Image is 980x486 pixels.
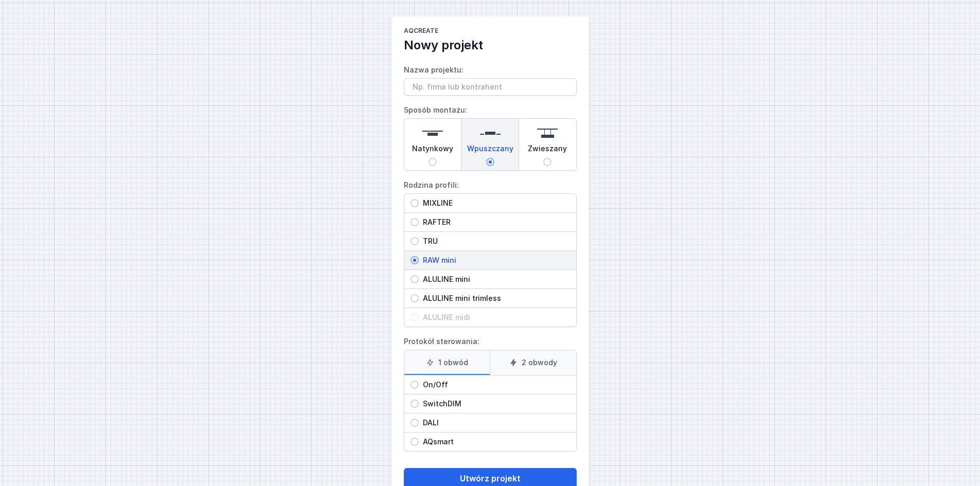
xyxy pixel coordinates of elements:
input: RAFTER [411,218,419,226]
label: Protokół sterowania: [404,333,577,452]
span: TRU [419,236,570,246]
span: ALULINE mini trimless [419,293,570,303]
span: Zwieszany [528,143,567,158]
input: DALI [411,419,419,427]
label: 2 obwody [490,350,576,375]
label: Rodzina profili: [404,177,577,327]
img: recessed.svg [480,123,501,143]
input: Nazwa projektu: [404,78,577,96]
span: DALI [419,418,570,428]
span: SwitchDIM [419,399,570,409]
input: On/Off [411,381,419,389]
h2: Nowy projekt [404,37,577,53]
label: Sposób montażu: [404,102,577,171]
h1: AQcreate [404,27,577,37]
img: surface.svg [422,123,443,143]
input: ALULINE mini [411,275,419,283]
input: ALULINE mini trimless [411,294,419,302]
span: Wpuszczany [467,143,513,158]
img: suspended.svg [537,123,558,143]
input: Zwieszany [543,158,551,166]
input: AQsmart [411,438,419,446]
input: Natynkowy [429,158,437,166]
span: AQsmart [419,437,570,447]
span: ALULINE mini [419,274,570,284]
label: Nazwa projektu: [404,62,577,96]
input: MIXLINE [411,199,419,207]
span: Natynkowy [412,143,453,158]
label: 1 obwód [404,350,490,375]
input: TRU [411,237,419,245]
span: On/Off [419,380,570,390]
input: SwitchDIM [411,400,419,408]
input: Wpuszczany [486,158,494,166]
span: RAW mini [419,255,570,265]
span: RAFTER [419,217,570,227]
span: MIXLINE [419,198,570,208]
input: RAW mini [411,256,419,264]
